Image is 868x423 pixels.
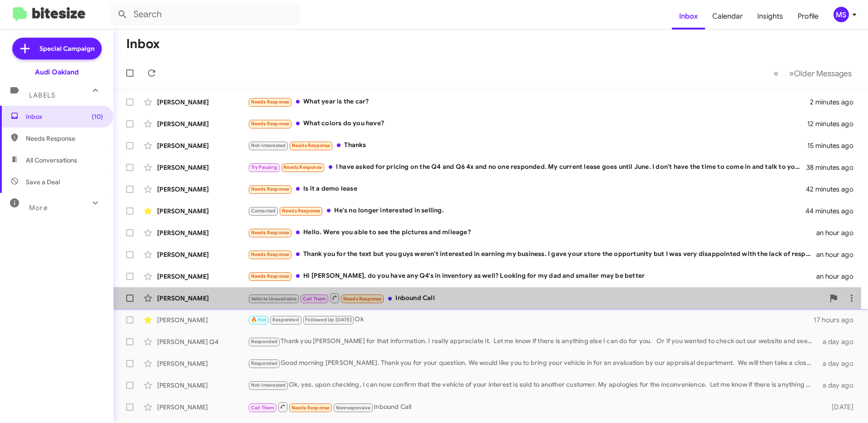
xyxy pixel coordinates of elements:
span: More [29,204,48,212]
div: Is it a demo lease [248,184,806,194]
span: Contacted [251,208,276,214]
div: [PERSON_NAME] [157,359,248,368]
span: Inbox [26,112,103,121]
span: Not-Interested [251,143,286,148]
div: Thank you for the text but you guys weren't interested in earning my business. I gave your store ... [248,249,816,260]
button: Next [784,64,857,83]
div: [PERSON_NAME] [157,272,248,281]
span: « [774,68,779,79]
span: Call Them [251,405,275,411]
span: Needs Response [251,186,290,192]
input: Search [110,4,301,25]
span: Responded [251,339,278,344]
div: [PERSON_NAME] [157,228,248,237]
div: MS [833,7,849,22]
span: Vehicle Unavailable [251,296,297,302]
span: Not-Interested [251,382,286,388]
div: Thank you [PERSON_NAME] for that information. I really appreciate it. Let me know if there is any... [248,336,817,347]
span: Save a Deal [26,177,60,187]
div: [PERSON_NAME] [157,403,248,412]
div: a day ago [817,381,861,390]
div: Ok [248,315,814,325]
div: [PERSON_NAME] [157,98,248,107]
div: 17 hours ago [814,315,861,325]
div: 44 minutes ago [806,207,861,216]
nav: Page navigation example [769,64,857,83]
div: 42 minutes ago [806,185,861,194]
span: Needs Response [26,134,103,143]
span: All Conversations [26,156,77,165]
a: Profile [790,3,826,30]
span: Needs Response [251,273,290,279]
div: [PERSON_NAME] [157,250,248,259]
a: Calendar [705,3,750,30]
span: Labels [29,91,55,99]
div: I have asked for pricing on the Q4 and Q6 4x and no one responded. My current lease goes until Ju... [248,162,806,172]
div: Good morning [PERSON_NAME]. Thank you for your question. We would like you to bring your vehicle ... [248,358,817,369]
span: Special Campaign [39,44,94,53]
div: Inbound Call [248,401,817,413]
a: Insights [750,3,790,30]
div: an hour ago [816,228,861,237]
div: Inbound Call [248,292,824,304]
div: Audi Oakland [35,68,79,77]
span: » [789,68,794,79]
span: Needs Response [251,230,290,236]
div: [PERSON_NAME] [157,207,248,216]
div: 2 minutes ago [810,98,861,107]
div: [DATE] [817,403,861,412]
div: an hour ago [816,250,861,259]
button: MS [826,7,858,22]
div: [PERSON_NAME] [157,185,248,194]
div: [PERSON_NAME] [157,119,248,128]
span: Older Messages [794,69,852,79]
div: Ok, yes. upon checking, I can now confirm that the vehicle of your interest is sold to another cu... [248,380,817,390]
div: [PERSON_NAME] [157,163,248,172]
span: Needs Response [251,121,290,127]
button: Previous [768,64,784,83]
div: Hello. Were you able to see the pictures and mileage? [248,227,816,238]
div: [PERSON_NAME] [157,315,248,325]
span: Needs Response [251,251,290,257]
span: Call Them [303,296,326,302]
div: Hi [PERSON_NAME], do you have any Q4's in inventory as well? Looking for my dad and smaller may b... [248,271,816,281]
div: a day ago [817,337,861,346]
div: an hour ago [816,272,861,281]
span: Nonresponsive [336,405,371,411]
div: What colors do you have? [248,118,807,129]
span: Needs Response [292,143,330,148]
span: Needs Response [282,208,321,214]
span: Needs Response [291,405,330,411]
a: Inbox [672,3,705,30]
span: (10) [92,112,103,121]
div: [PERSON_NAME] [157,381,248,390]
span: Needs Response [251,99,290,105]
span: Followed Up [DATE] [305,317,352,323]
div: 12 minutes ago [807,119,861,128]
div: He's no longer interested in selling. [248,206,806,216]
span: Try Pausing [251,164,277,170]
div: 15 minutes ago [807,141,861,150]
div: [PERSON_NAME] Q4 [157,337,248,346]
div: [PERSON_NAME] [157,294,248,303]
span: Needs Response [283,164,322,170]
a: Special Campaign [12,38,102,59]
span: Responded [272,317,299,323]
span: Responded [251,360,278,366]
div: Thanks [248,140,807,151]
span: Needs Response [343,296,382,302]
div: [PERSON_NAME] [157,141,248,150]
div: a day ago [817,359,861,368]
span: 🔥 Hot [251,317,266,323]
div: What year is the car? [248,97,810,107]
h1: Inbox [126,37,160,51]
div: 38 minutes ago [806,163,861,172]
